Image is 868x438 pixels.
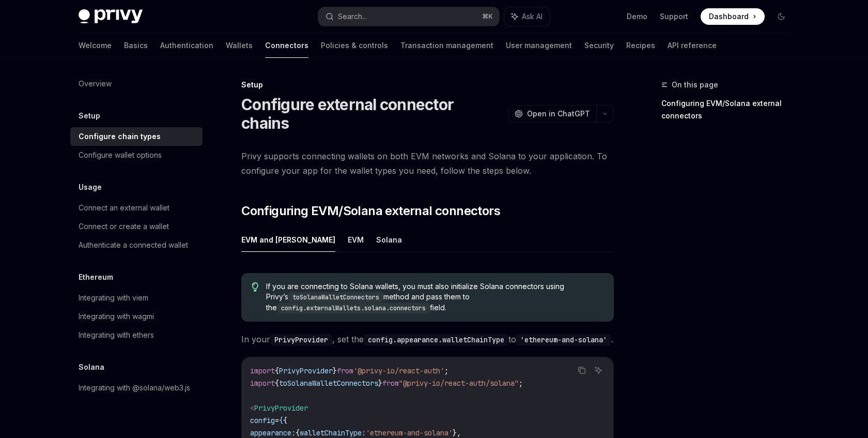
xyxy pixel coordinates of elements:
[575,364,588,377] button: Copy the contents from the code block
[241,95,504,132] h1: Configure external connector chains
[70,199,203,217] a: Connect an external wallet
[672,79,718,91] span: On this page
[241,149,614,178] span: Privy supports connecting wallets on both EVM networks and Solana to your application. To configu...
[250,379,275,388] span: import
[364,334,508,345] code: config.appearance.walletChainType
[504,7,550,26] button: Ask AI
[79,33,112,58] a: Welcome
[584,33,614,58] a: Security
[709,11,749,22] span: Dashboard
[527,109,590,119] span: Open in ChatGPT
[400,33,493,58] a: Transaction management
[70,326,203,344] a: Integrating with ethers
[79,181,102,193] h5: Usage
[399,379,519,388] span: "@privy-io/react-auth/solana"
[266,281,603,313] span: If you are connecting to Solana wallets, you must also initialize Solana connectors using Privy’s...
[288,292,383,303] code: toSolanaWalletConnectors
[522,11,542,22] span: Ask AI
[241,80,614,90] div: Setup
[124,33,148,58] a: Basics
[660,11,688,22] a: Support
[79,149,162,161] div: Configure wallet options
[627,11,647,22] a: Demo
[661,95,798,124] a: Configuring EVM/Solana external connectors
[70,307,203,326] a: Integrating with wagmi
[250,366,275,375] span: import
[279,379,378,388] span: toSolanaWalletConnectors
[270,334,332,345] code: PrivyProvider
[79,239,188,251] div: Authenticate a connected wallet
[773,8,789,25] button: Toggle dark mode
[482,12,493,21] span: ⌘ K
[70,379,203,397] a: Integrating with @solana/web3.js
[279,366,333,375] span: PrivyProvider
[250,403,254,413] span: <
[318,7,499,26] button: Search...⌘K
[277,303,430,313] code: config.externalWallets.solana.connectors
[79,382,190,394] div: Integrating with @solana/web3.js
[668,33,717,58] a: API reference
[382,379,399,388] span: from
[592,364,605,377] button: Ask AI
[250,428,296,437] span: appearance:
[70,217,203,236] a: Connect or create a wallet
[321,33,388,58] a: Policies & controls
[338,10,367,23] div: Search...
[366,428,453,437] span: 'ethereum-and-solana'
[250,416,275,425] span: config
[79,329,154,341] div: Integrating with ethers
[79,130,161,143] div: Configure chain types
[333,366,337,375] span: }
[516,334,611,345] code: 'ethereum-and-solana'
[79,9,143,24] img: dark logo
[79,202,169,214] div: Connect an external wallet
[226,33,253,58] a: Wallets
[254,403,308,413] span: PrivyProvider
[70,74,203,93] a: Overview
[79,310,154,323] div: Integrating with wagmi
[79,110,100,122] h5: Setup
[453,428,461,437] span: },
[265,33,308,58] a: Connectors
[275,379,279,388] span: {
[348,228,364,252] button: EVM
[70,289,203,307] a: Integrating with viem
[275,366,279,375] span: {
[79,361,104,373] h5: Solana
[506,33,572,58] a: User management
[296,428,300,437] span: {
[241,203,500,219] span: Configuring EVM/Solana external connectors
[70,127,203,146] a: Configure chain types
[241,332,614,346] span: In your , set the to .
[70,236,203,254] a: Authenticate a connected wallet
[519,379,523,388] span: ;
[283,416,287,425] span: {
[241,228,335,252] button: EVM and [PERSON_NAME]
[275,416,279,425] span: =
[70,146,203,164] a: Configure wallet options
[376,228,402,252] button: Solana
[701,8,765,25] a: Dashboard
[79,292,148,304] div: Integrating with viem
[300,428,366,437] span: walletChainType:
[279,416,283,425] span: {
[79,78,112,90] div: Overview
[79,271,113,283] h5: Ethereum
[626,33,655,58] a: Recipes
[79,220,169,233] div: Connect or create a wallet
[353,366,444,375] span: '@privy-io/react-auth'
[160,33,213,58] a: Authentication
[378,379,382,388] span: }
[444,366,448,375] span: ;
[508,105,596,123] button: Open in ChatGPT
[337,366,353,375] span: from
[252,282,259,292] svg: Tip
